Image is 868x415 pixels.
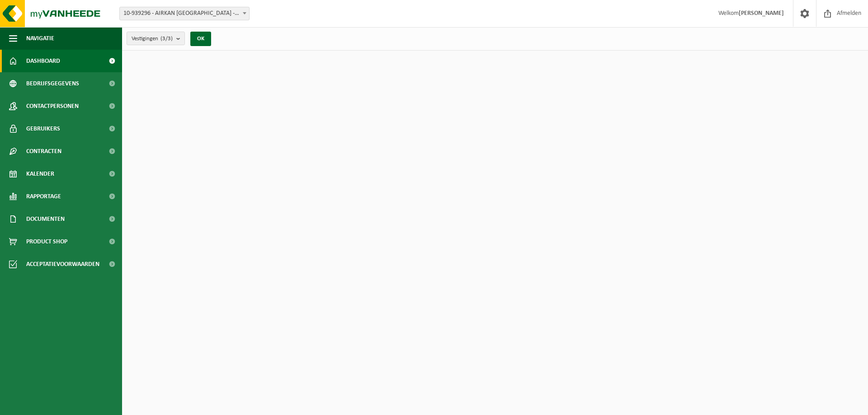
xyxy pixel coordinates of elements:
[190,32,211,46] button: OK
[26,50,60,72] span: Dashboard
[739,10,784,17] strong: [PERSON_NAME]
[26,27,54,50] span: Navigatie
[26,72,79,95] span: Bedrijfsgegevens
[119,7,250,20] span: 10-939296 - AIRKAN NV - OUDENAARDE
[26,140,61,163] span: Contracten
[26,95,79,117] span: Contactpersonen
[160,36,173,42] count: (3/3)
[26,185,61,208] span: Rapportage
[26,163,54,185] span: Kalender
[26,253,99,275] span: Acceptatievoorwaarden
[26,208,65,230] span: Documenten
[26,230,67,253] span: Product Shop
[26,117,60,140] span: Gebruikers
[132,32,173,46] span: Vestigingen
[127,32,185,45] button: Vestigingen(3/3)
[120,7,249,20] span: 10-939296 - AIRKAN NV - OUDENAARDE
